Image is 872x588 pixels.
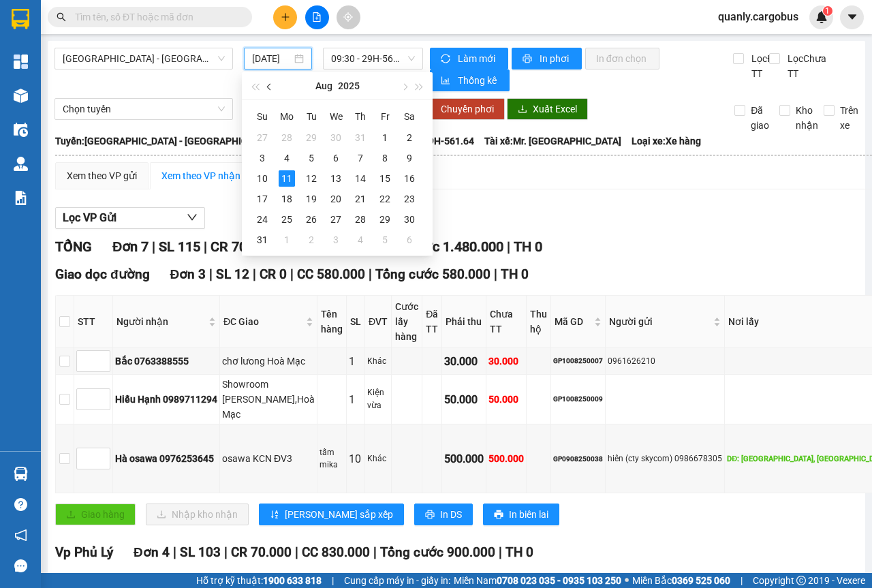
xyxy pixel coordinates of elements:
span: ĐC Giao [223,314,303,329]
span: plus [281,12,290,22]
div: 0961626210 [608,355,722,368]
span: up [99,353,107,361]
td: 2025-07-30 [324,127,348,148]
td: 2025-08-25 [275,209,299,230]
span: Decrease Value [95,361,110,371]
div: 29 [303,129,320,146]
td: 2025-08-01 [373,127,397,148]
div: 28 [352,211,369,228]
div: 6 [401,232,418,248]
span: | [295,544,298,560]
span: Người nhận [116,314,206,329]
div: 1 [349,391,362,408]
span: CR 0 [260,266,287,282]
div: 17 [254,191,270,207]
span: message [14,559,27,572]
div: osawa KCN ĐV3 [222,451,315,466]
span: down [99,460,107,468]
button: caret-down [840,5,864,29]
div: 18 [279,191,295,207]
div: 25 [279,211,295,228]
div: 29 [377,211,393,228]
span: TỔNG [55,238,92,255]
div: Showroom [PERSON_NAME],Hoà Mạc [222,377,315,422]
div: 30.000 [488,354,524,369]
td: 2025-08-16 [397,168,422,189]
th: Đã TT [422,296,442,348]
th: STT [74,296,113,348]
button: downloadNhập kho nhận [146,504,249,525]
span: 09:30 - 29H-561.64 [331,48,414,69]
td: 2025-07-29 [299,127,324,148]
span: TH 0 [501,266,529,282]
span: question-circle [14,498,27,511]
td: 2025-08-06 [324,148,348,168]
div: 1 [349,353,362,370]
span: Increase Value [95,389,110,399]
span: | [253,266,256,282]
button: aim [337,5,360,29]
span: In phơi [540,51,571,66]
span: printer [425,510,435,521]
th: Thu hộ [527,296,551,348]
img: logo-vxr [12,9,29,29]
div: 30 [328,129,344,146]
td: 2025-08-26 [299,209,324,230]
td: 2025-08-17 [250,189,275,209]
span: | [499,544,502,560]
td: 2025-08-11 [275,168,299,189]
img: solution-icon [14,191,28,205]
button: syncLàm mới [430,48,508,69]
div: 26 [303,211,320,228]
td: 2025-08-23 [397,189,422,209]
div: 31 [254,232,270,248]
div: 22 [377,191,393,207]
span: printer [494,510,503,521]
img: dashboard-icon [14,55,28,69]
span: Lọc Đã TT [746,51,781,81]
div: 16 [401,170,418,187]
img: warehouse-icon [14,123,28,137]
span: Giao dọc đường [55,266,150,282]
span: Increase Value [95,351,110,361]
div: hiên (cty skycom) 0986678305 [608,452,722,465]
span: CC 580.000 [297,266,365,282]
div: 7 [352,150,369,166]
span: SL 115 [159,238,200,255]
div: 500.000 [444,450,484,467]
td: 2025-08-04 [275,148,299,168]
span: Decrease Value [95,459,110,469]
img: warehouse-icon [14,157,28,171]
td: 2025-08-12 [299,168,324,189]
div: 13 [328,170,344,187]
span: Trên xe [835,103,864,133]
span: down [99,401,107,409]
span: | [507,238,510,255]
div: 31 [352,129,369,146]
span: Lọc VP Gửi [63,209,116,226]
span: | [741,573,743,588]
button: Lọc VP Gửi [55,207,205,229]
span: | [369,266,372,282]
span: CR 70.000 [211,238,273,255]
td: 2025-07-27 [250,127,275,148]
th: Fr [373,106,397,127]
th: Cước lấy hàng [392,296,422,348]
td: 2025-08-08 [373,148,397,168]
span: notification [14,529,27,542]
div: 11 [279,170,295,187]
td: 2025-08-18 [275,189,299,209]
span: Đã giao [745,103,775,133]
div: 23 [401,191,418,207]
span: sort-ascending [270,510,279,521]
th: ĐVT [365,296,392,348]
span: | [494,266,497,282]
span: Chọn tuyến [63,99,225,119]
button: printerIn biên lai [483,504,559,525]
strong: 0708 023 035 - 0935 103 250 [497,575,621,586]
div: 27 [254,129,270,146]
span: Increase Value [95,448,110,459]
th: Mo [275,106,299,127]
div: 3 [328,232,344,248]
span: sync [441,54,452,65]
